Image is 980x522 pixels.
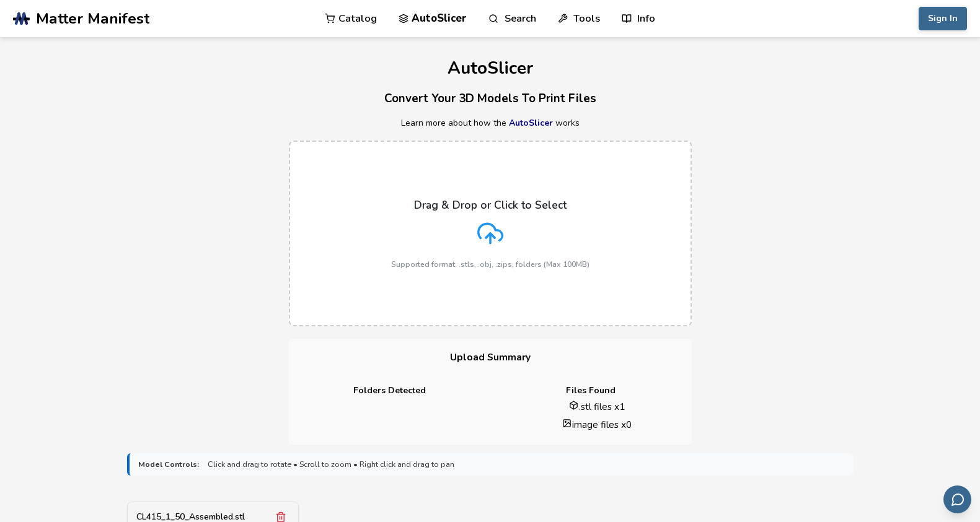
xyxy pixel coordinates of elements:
p: Supported format: .stls, .obj, .zips, folders (Max 100MB) [391,260,589,269]
h3: Upload Summary [289,339,692,376]
div: CL415_1_50_Assembled.stl [136,512,245,522]
li: image files x 0 [511,418,683,431]
span: Matter Manifest [36,10,149,27]
strong: Model Controls: [138,460,199,469]
p: Drag & Drop or Click to Select [414,199,567,211]
span: Click and drag to rotate • Scroll to zoom • Right click and drag to pan [208,460,454,469]
h4: Folders Detected [298,386,482,396]
li: .stl files x 1 [511,400,683,413]
h4: Files Found [499,386,683,396]
button: Sign In [919,7,967,30]
a: AutoSlicer [509,117,553,129]
button: Send feedback via email [943,485,971,513]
